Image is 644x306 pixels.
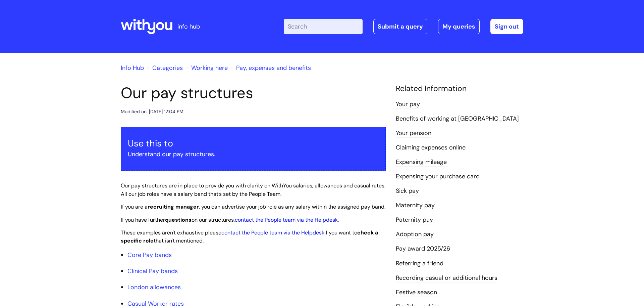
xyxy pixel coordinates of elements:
a: Info Hub [121,64,144,72]
a: Pay award 2025/26 [396,245,450,253]
a: Adoption pay [396,230,434,239]
h3: Use this to [128,138,379,149]
a: Maternity pay [396,201,435,210]
a: Submit a query [373,19,427,34]
div: | - [284,19,523,34]
p: Understand our pay structures. [128,149,379,160]
span: These examples aren't exhaustive please if you want to that isn't mentioned. [121,229,378,245]
li: Working here [184,62,228,73]
p: info hub [177,21,200,32]
div: Modified on: [DATE] 12:04 PM [121,107,183,116]
strong: questions [165,216,192,223]
a: Categories [152,64,183,72]
h4: Related Information [396,84,523,93]
span: If you have further on our structures, . [121,216,339,223]
a: Festive season [396,288,437,297]
a: Sign out [490,19,523,34]
a: Clinical Pay bands [127,267,178,275]
a: Expensing your purchase card [396,172,480,181]
a: Benefits of working at [GEOGRAPHIC_DATA] [396,115,519,123]
a: contact the People team via the Helpdesk [235,216,338,223]
a: Recording casual or additional hours [396,274,497,282]
li: Solution home [146,62,183,73]
a: Sick pay [396,187,419,195]
strong: recruiting manager [148,203,199,210]
a: Core Pay bands [127,251,172,259]
a: Referring a friend [396,259,443,268]
a: Expensing mileage [396,158,447,167]
a: Pay, expenses and benefits [236,64,311,72]
a: contact the People team via the Helpdesk [221,229,324,236]
a: Your pay [396,100,420,109]
span: If you are a , you can advertise your job role as any salary within the assigned pay band. [121,203,385,210]
input: Search [284,19,363,34]
h1: Our pay structures [121,84,386,102]
span: Our pay structures are in place to provide you with clarity on WithYou salaries, allowances and c... [121,182,385,198]
a: My queries [438,19,480,34]
li: Pay, expenses and benefits [229,62,311,73]
a: Your pension [396,129,431,138]
a: London allowances [127,283,181,291]
a: Claiming expenses online [396,143,466,152]
a: Paternity pay [396,216,433,224]
a: Working here [191,64,228,72]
